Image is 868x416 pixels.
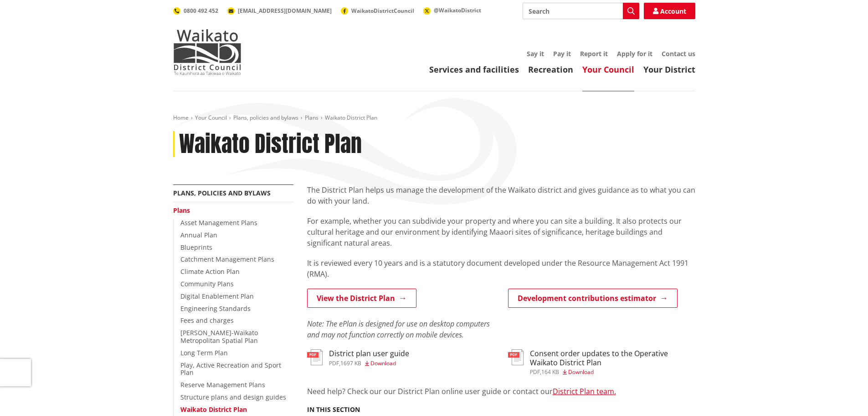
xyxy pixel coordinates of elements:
a: [PERSON_NAME]-Waikato Metropolitan Spatial Plan [180,328,258,345]
a: [EMAIL_ADDRESS][DOMAIN_NAME] [227,7,332,15]
div: , [530,369,695,375]
a: District Plan team. [553,386,616,396]
a: Engineering Standards [180,304,251,313]
em: Note: The ePlan is designed for use on desktop computers and may not function correctly on mobile... [307,319,490,340]
a: 0800 492 452 [173,7,218,15]
span: 164 KB [541,368,559,376]
img: Waikato District Council - Te Kaunihera aa Takiwaa o Waikato [173,29,241,75]
p: Need help? Check our our District Plan online user guide or contact our [307,386,695,397]
a: Contact us [662,49,695,58]
a: Digital Enablement Plan [180,292,254,300]
span: @WaikatoDistrict [434,6,481,14]
span: [EMAIL_ADDRESS][DOMAIN_NAME] [238,7,332,15]
span: pdf [329,359,339,367]
a: Annual Plan [180,231,217,239]
div: , [329,361,409,366]
img: document-pdf.svg [307,349,323,365]
a: Your District [643,64,695,75]
p: For example, whether you can subdivide your property and where you can site a building. It also p... [307,216,695,248]
a: Your Council [195,114,227,121]
a: Community Plans [180,279,234,288]
a: Recreation [528,64,573,75]
a: View the District Plan [307,289,416,308]
p: The District Plan helps us manage the development of the Waikato district and gives guidance as t... [307,184,695,206]
a: Account [644,3,695,19]
a: @WaikatoDistrict [423,6,481,14]
a: Your Council [582,64,634,75]
a: Plans, policies and bylaws [233,114,298,121]
a: Asset Management Plans [180,218,257,227]
h1: Waikato District Plan [179,131,362,158]
a: Fees and charges [180,316,234,325]
a: Long Term Plan [180,348,228,357]
span: Download [370,359,396,367]
nav: breadcrumb [173,114,695,122]
a: Consent order updates to the Operative Waikato District Plan pdf,164 KB Download [508,349,695,374]
a: District plan user guide pdf,1697 KB Download [307,349,409,366]
span: pdf [530,368,540,376]
a: Structure plans and design guides [180,393,286,401]
a: Apply for it [617,49,652,58]
a: Plans, policies and bylaws [173,189,271,197]
span: 0800 492 452 [184,7,218,15]
span: Waikato District Plan [325,114,377,121]
img: document-pdf.svg [508,349,524,365]
span: Download [568,368,594,376]
a: Pay it [553,49,571,58]
a: WaikatoDistrictCouncil [341,7,414,15]
a: Report it [580,49,608,58]
a: Play, Active Recreation and Sport Plan [180,361,281,377]
a: Services and facilities [429,64,519,75]
a: Climate Action Plan [180,267,240,276]
span: 1697 KB [340,359,361,367]
a: Development contributions estimator [508,289,678,308]
input: Search input [523,3,639,19]
a: Home [173,114,189,121]
h3: Consent order updates to the Operative Waikato District Plan [530,349,695,367]
a: Waikato District Plan [180,405,247,414]
a: Blueprints [180,243,212,252]
a: Say it [527,49,544,58]
span: WaikatoDistrictCouncil [351,7,414,15]
a: Reserve Management Plans [180,380,265,389]
p: It is reviewed every 10 years and is a statutory document developed under the Resource Management... [307,258,695,279]
h3: District plan user guide [329,349,409,358]
a: Plans [173,206,190,215]
a: Catchment Management Plans [180,255,274,263]
a: Plans [305,114,318,121]
h5: In this section [307,406,360,414]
